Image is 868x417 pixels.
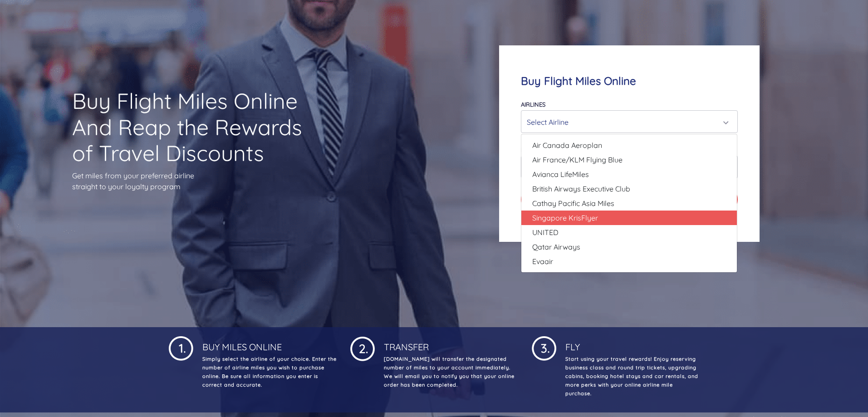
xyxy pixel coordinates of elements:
[72,170,318,192] p: Get miles from your preferred airline straight to your loyalty program
[201,355,337,389] p: Simply select the airline of your choice. Enter the number of airline miles you wish to purchase ...
[532,241,580,252] span: Qatar Airways
[564,355,700,398] p: Start using your travel rewards! Enjoy reserving business class and round trip tickets, upgrading...
[532,256,553,267] span: Evaair
[532,334,556,361] img: 1
[382,334,518,353] h4: Transfer
[521,110,737,133] button: Select Airline
[527,113,726,131] div: Select Airline
[169,334,193,361] img: 1
[532,140,602,151] span: Air Canada Aeroplan
[532,227,559,238] span: UNITED
[201,334,337,353] h4: Buy Miles Online
[532,169,589,180] span: Avianca LifeMiles
[350,334,375,361] img: 1
[532,154,623,165] span: Air France/KLM Flying Blue
[72,88,318,167] h1: Buy Flight Miles Online And Reap the Rewards of Travel Discounts
[532,183,630,194] span: British Airways Executive Club
[564,334,700,353] h4: Fly
[532,212,598,223] span: Singapore KrisFlyer
[382,355,518,389] p: [DOMAIN_NAME] will transfer the designated number of miles to your account immediately. We will e...
[532,198,614,209] span: Cathay Pacific Asia Miles
[521,74,737,88] h4: Buy Flight Miles Online
[521,101,545,108] label: Airlines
